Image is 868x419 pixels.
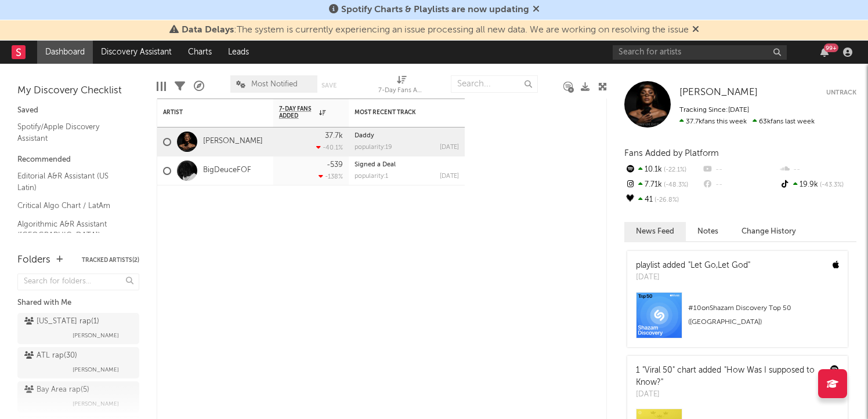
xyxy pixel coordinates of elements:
[355,133,374,139] a: Daddy
[779,177,856,192] div: 19.9k
[701,177,779,192] div: --
[636,365,822,389] div: 1 "Viral 50" chart added
[17,253,50,267] div: Folders
[17,296,139,310] div: Shared with Me
[163,109,250,116] div: Artist
[679,88,758,97] span: [PERSON_NAME]
[341,5,529,14] span: Spotify Charts & Playlists are now updating
[624,222,686,241] button: News Feed
[662,167,686,173] span: -22.1 %
[17,153,139,167] div: Recommended
[17,170,128,194] a: Editorial A&R Assistant (US Latin)
[636,389,822,400] div: [DATE]
[321,82,337,89] button: Save
[624,192,701,207] div: 41
[730,222,808,241] button: Change History
[533,5,540,14] span: Dismiss
[440,144,459,151] div: [DATE]
[624,149,719,158] span: Fans Added by Platform
[826,87,856,99] button: Untrack
[93,41,180,64] a: Discovery Assistant
[820,48,829,57] button: 99+
[17,274,139,290] input: Search for folders...
[679,118,815,125] span: 63k fans last week
[194,70,204,103] div: A&R Pipeline
[17,84,139,98] div: My Discovery Checklist
[279,105,316,119] span: 7-Day Fans Added
[251,81,298,88] span: Most Notified
[17,347,139,378] a: ATL rap(30)[PERSON_NAME]
[37,41,93,64] a: Dashboard
[203,166,251,176] a: BigDeuceFOF
[692,25,699,35] span: Dismiss
[624,177,701,192] div: 7.71k
[701,162,779,177] div: --
[355,133,459,139] div: Daddy
[355,144,392,151] div: popularity: 19
[613,45,787,60] input: Search for artists
[662,182,688,188] span: -48.3 %
[175,70,185,103] div: Filters
[355,109,442,116] div: Most Recent Track
[17,104,139,118] div: Saved
[688,261,750,269] a: "Let Go,Let God"
[17,218,128,242] a: Algorithmic A&R Assistant ([GEOGRAPHIC_DATA])
[327,161,343,169] div: -539
[180,41,220,64] a: Charts
[182,25,689,35] span: : The system is currently experiencing an issue processing all new data. We are working on resolv...
[73,329,119,343] span: [PERSON_NAME]
[316,144,343,151] div: -40.1 %
[220,41,257,64] a: Leads
[17,121,128,144] a: Spotify/Apple Discovery Assistant
[688,301,839,329] div: # 10 on Shazam Discovery Top 50 ([GEOGRAPHIC_DATA])
[24,315,99,329] div: [US_STATE] rap ( 1 )
[451,75,538,93] input: Search...
[82,257,139,263] button: Tracked Artists(2)
[73,397,119,411] span: [PERSON_NAME]
[378,70,425,103] div: 7-Day Fans Added (7-Day Fans Added)
[636,260,750,272] div: playlist added
[686,222,730,241] button: Notes
[17,313,139,344] a: [US_STATE] rap(1)[PERSON_NAME]
[378,84,425,98] div: 7-Day Fans Added (7-Day Fans Added)
[319,173,343,180] div: -138 %
[636,272,750,283] div: [DATE]
[325,132,343,140] div: 37.7k
[818,182,844,188] span: -43.3 %
[203,137,263,147] a: [PERSON_NAME]
[679,118,747,125] span: 37.7k fans this week
[440,173,459,180] div: [DATE]
[636,366,815,387] a: "How Was I supposed to Know?"
[779,162,856,177] div: --
[355,173,388,180] div: popularity: 1
[157,70,166,103] div: Edit Columns
[627,292,848,347] a: #10onShazam Discovery Top 50 ([GEOGRAPHIC_DATA])
[679,107,749,114] span: Tracking Since: [DATE]
[17,381,139,413] a: Bay Area rap(5)[PERSON_NAME]
[355,162,459,168] div: Signed a Deal
[182,25,234,35] span: Data Delays
[653,197,679,203] span: -26.8 %
[73,363,119,377] span: [PERSON_NAME]
[355,162,396,168] a: Signed a Deal
[679,87,758,99] a: [PERSON_NAME]
[824,43,838,52] div: 99 +
[624,162,701,177] div: 10.1k
[17,199,128,212] a: Critical Algo Chart / LatAm
[24,383,89,397] div: Bay Area rap ( 5 )
[24,349,77,363] div: ATL rap ( 30 )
